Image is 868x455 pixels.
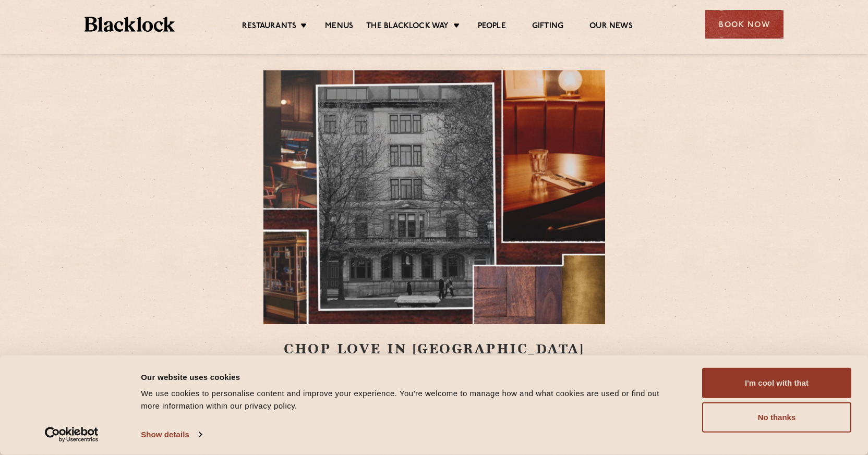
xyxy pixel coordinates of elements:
[702,402,851,433] button: No thanks
[85,17,175,32] img: BL_Textured_Logo-footer-cropped.svg
[186,70,682,358] h1: CHOP LOVE IN [GEOGRAPHIC_DATA]
[702,368,851,398] button: I'm cool with that
[325,21,353,33] a: Menus
[532,21,563,33] a: Gifting
[366,21,449,33] a: The Blacklock Way
[141,371,679,383] div: Our website uses cookies
[589,21,633,33] a: Our News
[478,21,506,33] a: People
[26,427,117,442] a: Usercentrics Cookiebot - opens in a new window
[705,10,783,39] div: Book Now
[141,427,201,442] a: Show details
[141,387,679,412] div: We use cookies to personalise content and improve your experience. You're welcome to manage how a...
[242,21,296,33] a: Restaurants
